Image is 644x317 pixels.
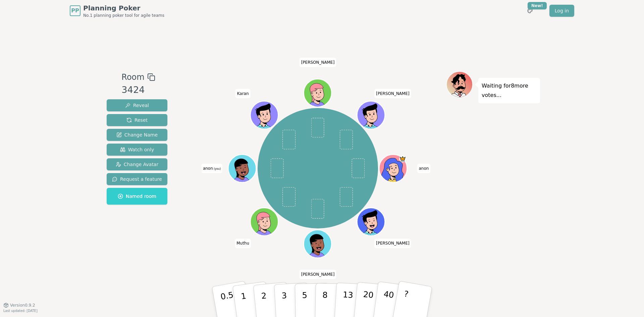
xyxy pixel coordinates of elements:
[107,173,167,185] button: Request a feature
[126,117,148,123] span: Reset
[528,2,547,9] div: New!
[107,99,167,111] button: Reveal
[71,7,79,15] span: PP
[107,129,167,141] button: Change Name
[482,81,537,100] p: Waiting for 8 more votes...
[399,155,407,162] span: anon is the host
[120,146,154,153] span: Watch only
[70,3,164,18] a: PPPlanning PokerNo.1 planning poker tool for agile teams
[417,164,430,173] span: Click to change your name
[300,58,336,67] span: Click to change your name
[107,188,167,205] button: Named room
[10,303,35,308] span: Version 0.9.2
[235,89,251,98] span: Click to change your name
[118,193,156,200] span: Named room
[300,270,336,279] span: Click to change your name
[374,239,411,248] span: Click to change your name
[107,158,167,170] button: Change Avatar
[524,5,536,17] button: New!
[374,89,411,98] span: Click to change your name
[201,164,222,173] span: Click to change your name
[112,176,162,182] span: Request a feature
[83,13,164,18] span: No.1 planning poker tool for agile teams
[83,3,164,13] span: Planning Poker
[549,5,574,17] a: Log in
[116,161,159,168] span: Change Avatar
[116,131,158,138] span: Change Name
[3,303,35,308] button: Version0.9.2
[125,102,149,109] span: Reveal
[107,144,167,156] button: Watch only
[3,309,38,313] span: Last updated: [DATE]
[107,114,167,126] button: Reset
[235,239,251,248] span: Click to change your name
[229,155,256,181] button: Click to change your avatar
[213,167,221,170] span: (you)
[121,83,155,97] div: 3424
[121,71,144,83] span: Room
